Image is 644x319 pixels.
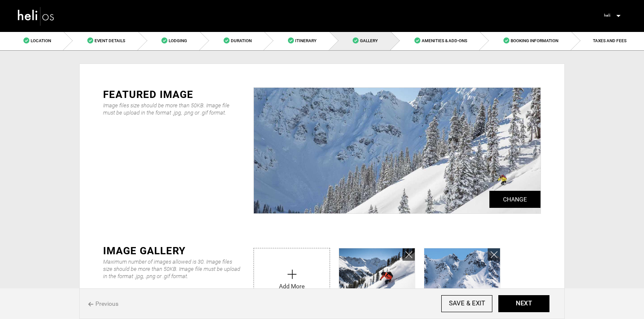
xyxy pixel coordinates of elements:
[488,248,500,261] a: Remove
[254,88,540,213] img: 1763ea5a7e72dd7ee64073c2dda7a7a8.jpeg
[402,248,415,261] a: Remove
[31,38,51,43] span: Location
[95,38,125,43] span: Event Details
[489,191,540,208] label: Change
[360,38,378,43] span: Gallery
[88,302,93,307] img: back%20icon.svg
[441,295,492,312] input: SAVE & EXIT
[601,9,613,22] img: 7b8205e9328a03c7eaaacec4a25d2b25.jpeg
[103,244,241,258] div: IMAGE GALLERY
[295,38,316,43] span: Itinerary
[339,248,415,311] img: b2aeb757-37fe-42b4-a740-eaafe14d08f3_9233_f259a743c6019f50299b7f7f9883cce2_pkg_cgl.jpeg
[103,87,241,102] div: FEATURED IMAGE
[103,102,241,116] div: Image files size should be more than 50KB. Image file must be upload in the format .jpg, .png or ...
[231,38,252,43] span: Duration
[511,38,558,43] span: Booking Information
[169,38,187,43] span: Lodging
[422,38,467,43] span: Amenities & Add-Ons
[593,38,627,43] span: TAXES AND FEES
[103,258,241,280] div: Maximum number of images allowed is 30. Image files size should be more than 50KB. Image file mus...
[88,299,118,308] span: Previous
[424,248,500,311] img: 024a711c-5f1b-44c2-a688-22f23ba1bdb3_9233_b2adcfa740cec5586e1c13f187f454d3_pkg_cgl.jpeg
[498,295,549,312] button: NEXT
[17,5,55,27] img: heli-logo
